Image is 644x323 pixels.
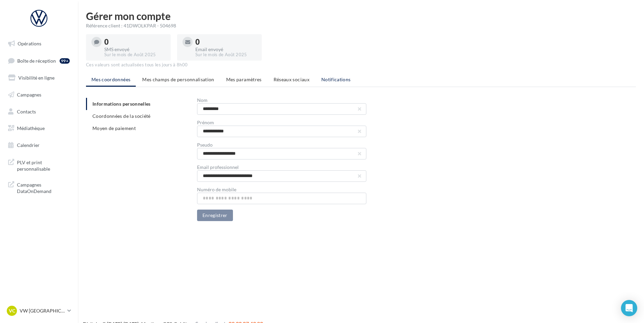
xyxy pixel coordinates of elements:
[4,53,74,68] a: Boîte de réception99+
[197,187,366,192] div: Numéro de mobile
[197,120,366,125] div: Prénom
[4,88,74,102] a: Campagnes
[86,22,636,29] div: Référence client : 41DWOLKPAR - 504698
[4,121,74,135] a: Médiathèque
[5,304,72,317] a: VC VW [GEOGRAPHIC_DATA]
[17,142,40,148] span: Calendrier
[197,143,366,147] div: Pseudo
[104,52,165,58] div: Sur le mois de Août 2025
[197,98,366,103] div: Nom
[86,11,636,21] h1: Gérer mon compte
[4,155,74,175] a: PLV et print personnalisable
[18,41,41,46] span: Opérations
[4,177,74,197] a: Campagnes DataOnDemand
[86,62,636,68] div: Ces valeurs sont actualisées tous les jours à 8h00
[4,138,74,152] a: Calendrier
[104,47,165,52] div: SMS envoyé
[92,113,151,119] span: Coordonnées de la société
[17,92,41,98] span: Campagnes
[621,300,637,316] div: Open Intercom Messenger
[142,77,214,82] span: Mes champs de personnalisation
[195,47,256,52] div: Email envoyé
[17,125,45,131] span: Médiathèque
[4,37,74,51] a: Opérations
[20,307,65,314] p: VW [GEOGRAPHIC_DATA]
[226,77,262,82] span: Mes paramètres
[274,77,309,82] span: Réseaux sociaux
[4,105,74,119] a: Contacts
[195,38,256,46] div: 0
[321,77,351,82] span: Notifications
[197,165,366,170] div: Email professionnel
[17,158,70,172] span: PLV et print personnalisable
[92,125,136,131] span: Moyen de paiement
[60,58,70,64] div: 99+
[18,75,55,81] span: Visibilité en ligne
[4,71,74,85] a: Visibilité en ligne
[17,108,36,114] span: Contacts
[195,52,256,58] div: Sur le mois de Août 2025
[17,180,70,195] span: Campagnes DataOnDemand
[17,58,56,63] span: Boîte de réception
[9,307,15,314] span: VC
[197,210,233,221] button: Enregistrer
[104,38,165,46] div: 0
